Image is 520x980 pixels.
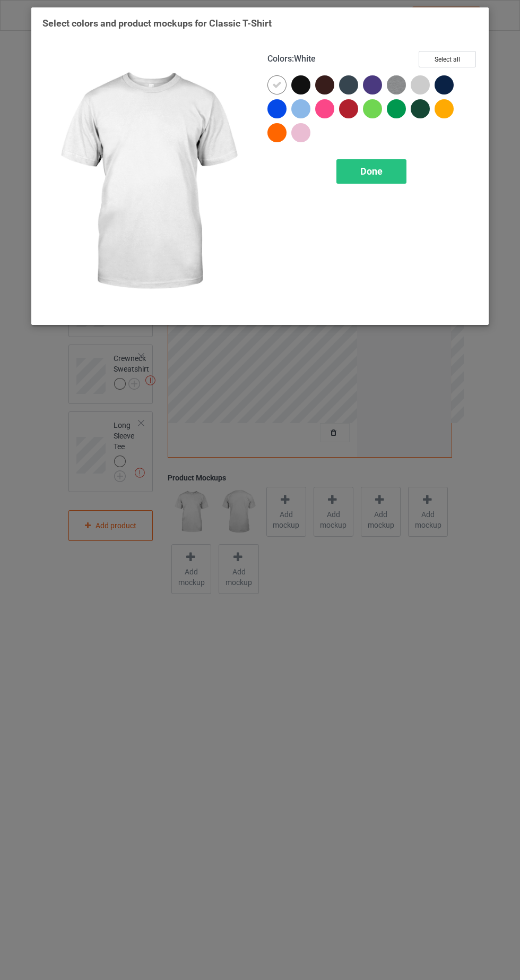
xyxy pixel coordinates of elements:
[42,18,272,29] span: Select colors and product mockups for Classic T-Shirt
[42,51,253,314] img: regular.jpg
[360,166,383,177] span: Done
[294,54,316,64] span: White
[267,54,316,65] h4: :
[267,54,292,64] span: Colors
[419,51,476,67] button: Select all
[387,75,406,94] img: heather_texture.png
